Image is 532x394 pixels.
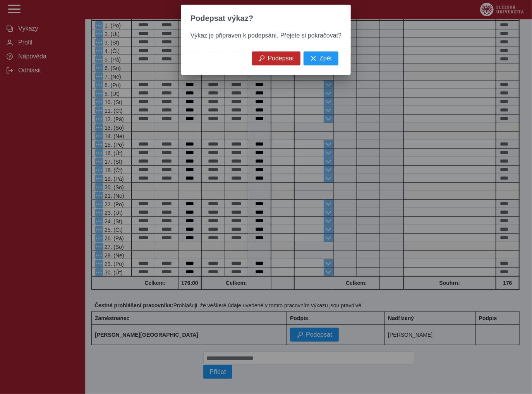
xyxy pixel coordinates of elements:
[304,51,338,65] button: Zpět
[319,55,332,62] span: Zpět
[190,14,253,23] span: Podepsat výkaz?
[190,32,342,39] span: Výkaz je připraven k podepsání. Přejete si pokračovat?
[268,55,294,62] span: Podepsat
[252,51,301,65] button: Podepsat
